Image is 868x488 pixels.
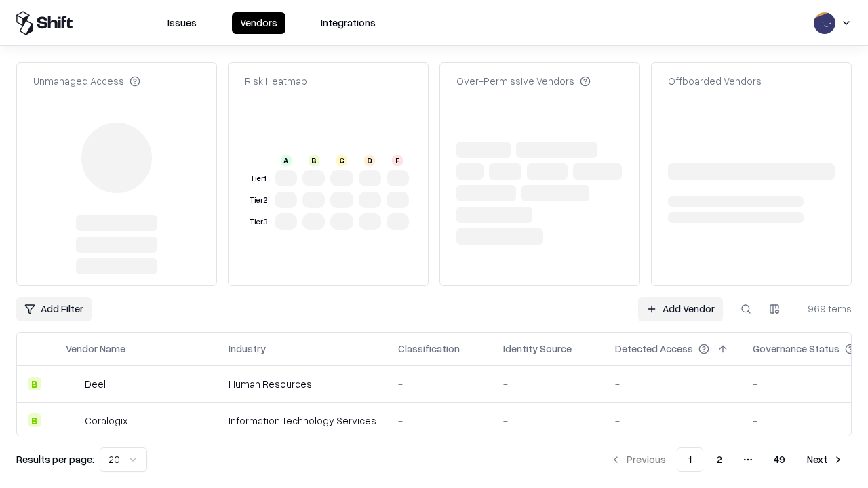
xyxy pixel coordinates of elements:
button: 2 [706,447,733,472]
div: Over-Permissive Vendors [456,74,591,88]
div: B [28,377,41,390]
div: B [309,155,319,166]
button: Next [799,447,852,472]
a: Add Vendor [638,297,723,321]
button: Integrations [313,12,384,34]
div: Coralogix [85,413,127,428]
button: Vendors [232,12,285,34]
div: Human Resources [229,377,376,391]
div: Identity Source [503,342,572,356]
div: Information Technology Services [229,413,376,428]
div: - [398,413,481,428]
div: C [336,155,347,166]
nav: pagination [602,447,852,472]
div: A [281,155,292,166]
button: Add Filter [16,297,92,321]
div: - [503,377,593,391]
div: Deel [85,377,106,391]
p: Results per page: [16,452,94,466]
div: Classification [398,342,460,356]
div: - [615,377,731,391]
div: Offboarded Vendors [668,74,762,88]
img: Deel [66,377,79,390]
div: Industry [229,342,266,356]
div: D [364,155,375,166]
button: 1 [677,447,703,472]
div: Tier 2 [248,195,269,206]
button: Issues [159,12,205,34]
div: 969 items [797,302,852,316]
div: Vendor Name [66,342,125,356]
div: - [398,377,481,391]
div: Governance Status [753,342,840,356]
div: B [28,413,41,427]
div: - [503,413,593,428]
div: Risk Heatmap [245,74,307,88]
div: Tier 3 [248,216,269,228]
div: Detected Access [615,342,693,356]
div: F [392,155,403,166]
img: Coralogix [66,413,79,427]
button: 49 [763,447,796,472]
div: - [615,413,731,428]
div: Unmanaged Access [33,74,140,88]
div: Tier 1 [248,173,269,184]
